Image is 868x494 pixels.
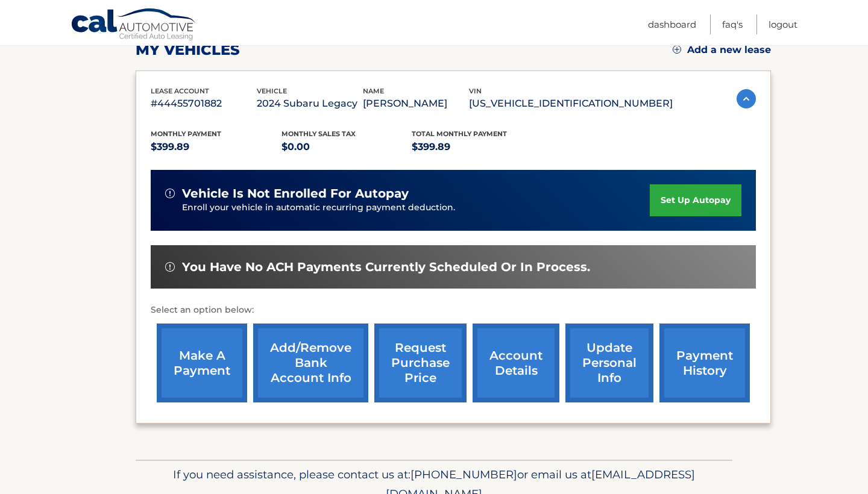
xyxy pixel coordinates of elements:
p: [US_VEHICLE_IDENTIFICATION_NUMBER] [469,95,673,112]
span: Monthly Payment [151,130,221,138]
span: name [363,87,384,95]
span: Total Monthly Payment [412,130,507,138]
a: request purchase price [374,324,467,402]
p: #44455701882 [151,95,257,112]
span: Monthly sales Tax [281,130,356,138]
p: [PERSON_NAME] [363,95,469,112]
p: Enroll your vehicle in automatic recurring payment deduction. [182,201,650,214]
a: Dashboard [648,14,696,34]
p: $399.89 [412,139,542,155]
a: Add/Remove bank account info [253,324,368,402]
h2: my vehicles [136,41,240,59]
span: lease account [151,87,209,95]
span: You have no ACH payments currently scheduled or in process. [182,260,590,275]
span: vehicle is not enrolled for autopay [182,186,409,201]
p: $0.00 [281,139,412,155]
a: set up autopay [650,184,741,216]
a: make a payment [157,324,247,402]
p: $399.89 [151,139,281,155]
img: add.svg [673,45,681,54]
a: Logout [769,14,797,34]
span: vin [469,87,482,95]
img: alert-white.svg [165,262,175,272]
a: payment history [659,324,750,402]
a: FAQ's [722,14,743,34]
p: 2024 Subaru Legacy [257,95,363,112]
img: alert-white.svg [165,189,175,198]
a: Cal Automotive [71,8,197,43]
a: account details [473,324,559,402]
span: [PHONE_NUMBER] [410,467,517,481]
p: Select an option below: [151,303,756,317]
a: update personal info [565,324,653,402]
span: vehicle [257,87,287,95]
img: accordion-active.svg [737,89,756,108]
a: Add a new lease [673,44,771,56]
